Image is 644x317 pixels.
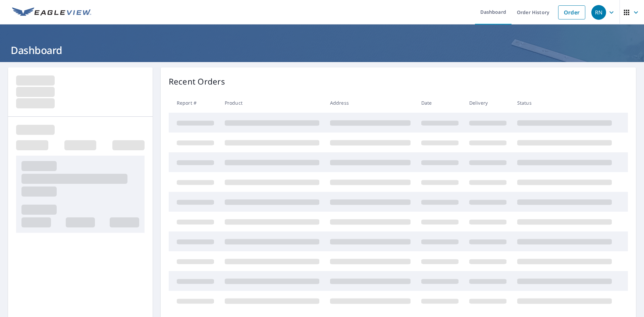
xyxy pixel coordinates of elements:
p: Recent Orders [169,75,225,88]
th: Status [512,93,617,113]
div: RN [591,5,606,20]
th: Delivery [464,93,512,113]
h1: Dashboard [8,43,636,57]
th: Date [416,93,464,113]
th: Report # [169,93,219,113]
a: Order [558,5,585,19]
img: EV Logo [12,7,91,17]
th: Product [219,93,325,113]
th: Address [325,93,416,113]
